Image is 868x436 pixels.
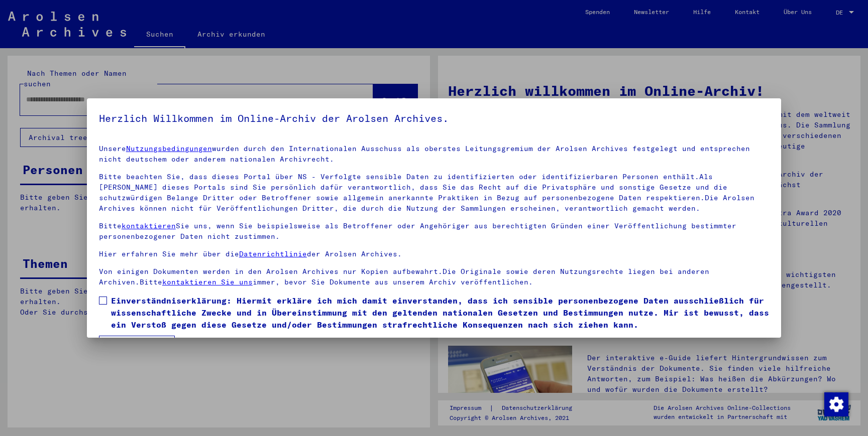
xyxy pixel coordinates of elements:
span: Einverständniserklärung: Hiermit erkläre ich mich damit einverstanden, dass ich sensible personen... [111,295,769,331]
a: kontaktieren Sie uns [162,277,253,286]
a: Nutzungsbedingungen [126,144,212,153]
p: Hier erfahren Sie mehr über die der Arolsen Archives. [99,249,769,259]
div: Zustimmung ändern [824,392,848,416]
h5: Herzlich Willkommen im Online-Archiv der Arolsen Archives. [99,110,769,126]
p: Von einigen Dokumenten werden in den Arolsen Archives nur Kopien aufbewahrt.Die Originale sowie d... [99,266,769,287]
a: Datenrichtlinie [239,249,307,258]
img: Zustimmung ändern [824,392,848,416]
p: Bitte Sie uns, wenn Sie beispielsweise als Betroffener oder Angehöriger aus berechtigten Gründen ... [99,221,769,242]
p: Bitte beachten Sie, dass dieses Portal über NS - Verfolgte sensible Daten zu identifizierten oder... [99,172,769,214]
a: kontaktieren [122,221,176,230]
p: Unsere wurden durch den Internationalen Ausschuss als oberstes Leitungsgremium der Arolsen Archiv... [99,143,769,165]
button: Ich stimme zu [99,336,175,355]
